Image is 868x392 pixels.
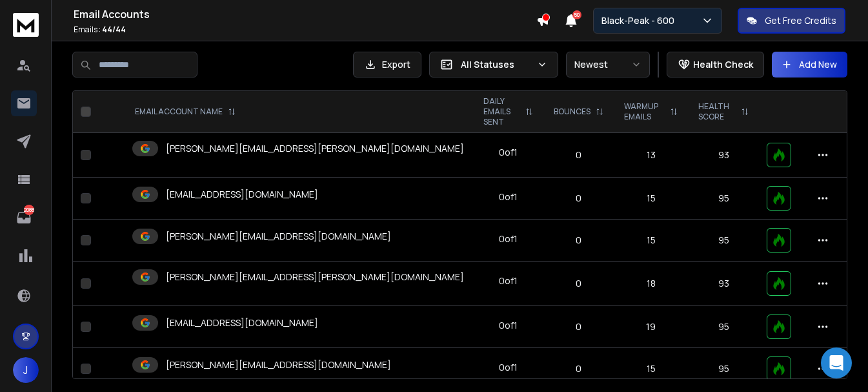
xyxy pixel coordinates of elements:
[566,52,650,77] button: Newest
[166,316,318,329] p: [EMAIL_ADDRESS][DOMAIN_NAME]
[821,347,852,378] div: Open Intercom Messenger
[614,262,688,306] td: 18
[102,24,126,35] span: 44 / 44
[24,205,34,215] p: 2088
[688,178,759,220] td: 95
[772,52,847,77] button: Add New
[601,14,680,27] p: Black-Peak - 600
[499,319,518,332] div: 0 of 1
[74,25,536,35] p: Emails :
[166,358,391,371] p: [PERSON_NAME][EMAIL_ADDRESS][DOMAIN_NAME]
[551,149,606,161] p: 0
[688,133,759,178] td: 93
[554,107,590,117] p: BOUNCES
[614,348,688,390] td: 15
[765,14,836,27] p: Get Free Credits
[551,320,606,333] p: 0
[551,234,606,247] p: 0
[166,188,318,201] p: [EMAIL_ADDRESS][DOMAIN_NAME]
[353,52,421,77] button: Export
[614,220,688,262] td: 15
[499,191,518,203] div: 0 of 1
[698,101,736,122] p: HEALTH SCORE
[11,205,37,231] a: 2088
[166,142,464,155] p: [PERSON_NAME][EMAIL_ADDRESS][PERSON_NAME][DOMAIN_NAME]
[499,361,518,374] div: 0 of 1
[551,192,606,205] p: 0
[499,146,518,159] div: 0 of 1
[693,58,753,71] p: Health Check
[614,306,688,348] td: 19
[13,357,39,383] button: J
[614,178,688,220] td: 15
[624,101,665,122] p: WARMUP EMAILS
[551,362,606,375] p: 0
[551,277,606,290] p: 0
[461,58,532,71] p: All Statuses
[738,8,845,34] button: Get Free Credits
[166,230,391,243] p: [PERSON_NAME][EMAIL_ADDRESS][DOMAIN_NAME]
[572,10,581,19] span: 50
[688,220,759,262] td: 95
[13,13,39,37] img: logo
[667,52,764,77] button: Health Check
[499,232,518,245] div: 0 of 1
[614,133,688,178] td: 13
[688,348,759,390] td: 95
[483,96,521,127] p: DAILY EMAILS SENT
[688,262,759,306] td: 93
[135,107,236,117] div: EMAIL ACCOUNT NAME
[166,271,464,284] p: [PERSON_NAME][EMAIL_ADDRESS][PERSON_NAME][DOMAIN_NAME]
[74,6,536,22] h1: Email Accounts
[499,274,518,287] div: 0 of 1
[688,306,759,348] td: 95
